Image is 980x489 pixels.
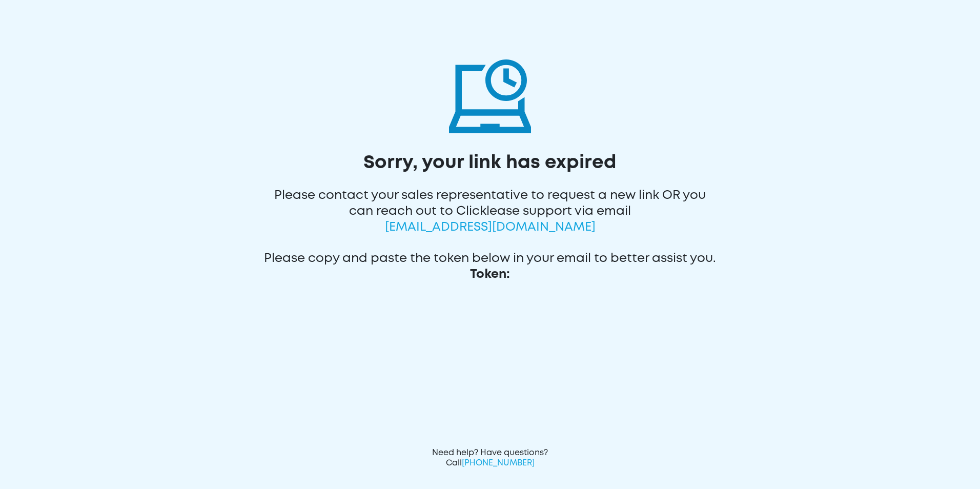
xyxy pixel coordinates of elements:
div: Please copy and paste the token below in your email to better assist you. [263,238,717,285]
img: invalid-token-icon.svg [449,51,531,133]
span: [EMAIL_ADDRESS][DOMAIN_NAME] [385,222,596,233]
span: [PHONE_NUMBER] [462,459,535,467]
span: Token: [470,269,510,280]
div: Please contact your sales representative to request a new link OR you can reach out to Clicklease... [263,175,717,238]
div: Need help? Have questions? Call [428,448,552,468]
